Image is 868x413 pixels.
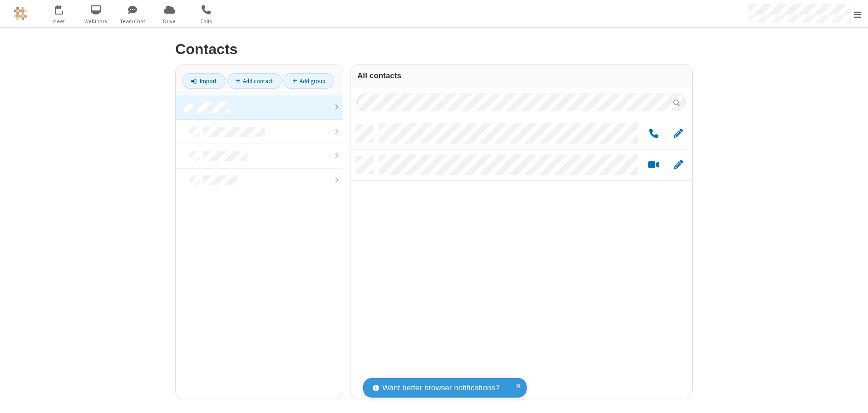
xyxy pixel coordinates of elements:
span: Webinars [79,17,113,25]
div: grid [350,118,692,399]
span: Drive [153,17,187,25]
a: Add contact [227,73,282,89]
button: Start a video meeting [645,159,662,171]
a: Import [182,73,225,89]
img: QA Selenium DO NOT DELETE OR CHANGE [14,7,27,20]
button: Call by phone [645,128,662,139]
h2: Contacts [175,41,693,57]
span: Team Chat [116,17,150,25]
h3: All contacts [357,71,686,80]
span: Want better browser notifications? [382,382,499,394]
span: Calls [189,17,223,25]
button: Edit [669,128,687,139]
div: 4 [61,5,67,12]
button: Edit [669,159,687,171]
a: Add group [283,73,334,89]
span: Meet [42,17,76,25]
